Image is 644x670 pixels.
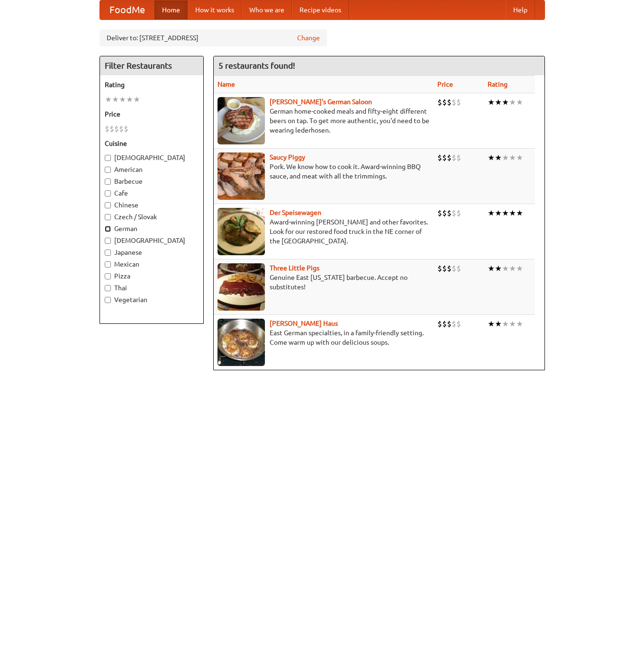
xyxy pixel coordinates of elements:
[452,97,456,107] li: $
[270,320,338,327] a: [PERSON_NAME] Haus
[105,80,199,89] h5: Rating
[437,208,442,218] li: $
[456,208,461,218] li: $
[437,80,453,88] a: Price
[126,94,133,105] li: ★
[456,97,461,107] li: $
[456,263,461,274] li: $
[270,209,321,216] a: Der Speisewagen
[270,264,319,272] a: Three Little Pigs
[452,263,456,274] li: $
[452,152,456,163] li: $
[105,214,111,220] input: Czech / Slovak
[105,190,111,197] input: Cafe
[509,263,516,274] li: ★
[105,273,111,279] input: Pizza
[488,97,495,107] li: ★
[502,208,509,218] li: ★
[105,179,111,185] input: Barbecue
[297,33,320,43] a: Change
[502,97,509,107] li: ★
[105,155,111,161] input: [DEMOGRAPHIC_DATA]
[456,319,461,329] li: $
[105,250,111,256] input: Japanese
[218,162,430,181] p: Pork. We know how to cook it. Award-winning BBQ sauce, and meat with all the trimmings.
[447,263,452,274] li: $
[105,188,199,198] label: Cafe
[105,109,199,119] h5: Price
[488,263,495,274] li: ★
[105,224,199,233] label: German
[105,153,199,162] label: [DEMOGRAPHIC_DATA]
[447,319,452,329] li: $
[114,124,119,134] li: $
[105,200,199,210] label: Chinese
[188,0,242,19] a: How it works
[119,94,126,105] li: ★
[270,98,372,106] a: [PERSON_NAME]'s German Saloon
[105,259,199,269] label: Mexican
[119,124,124,134] li: $
[437,263,442,274] li: $
[442,152,447,163] li: $
[502,263,509,274] li: ★
[109,124,114,134] li: $
[452,208,456,218] li: $
[105,202,111,208] input: Chinese
[516,319,523,329] li: ★
[218,263,265,311] img: littlepigs.jpg
[242,0,292,19] a: Who we are
[218,319,265,366] img: kohlhaus.jpg
[218,208,265,255] img: speisewagen.jpg
[447,152,452,163] li: $
[124,124,128,134] li: $
[488,319,495,329] li: ★
[495,97,502,107] li: ★
[488,208,495,218] li: ★
[509,152,516,163] li: ★
[218,80,235,88] a: Name
[456,152,461,163] li: $
[495,208,502,218] li: ★
[495,263,502,274] li: ★
[218,97,265,144] img: esthers.jpg
[516,208,523,218] li: ★
[105,261,111,268] input: Mexican
[516,97,523,107] li: ★
[292,0,349,19] a: Recipe videos
[270,153,305,161] a: Saucy Piggy
[100,29,327,46] div: Deliver to: [STREET_ADDRESS]
[105,238,111,244] input: [DEMOGRAPHIC_DATA]
[516,152,523,163] li: ★
[133,94,140,105] li: ★
[437,97,442,107] li: $
[105,226,111,232] input: German
[105,297,111,303] input: Vegetarian
[442,319,447,329] li: $
[442,263,447,274] li: $
[437,319,442,329] li: $
[516,263,523,274] li: ★
[105,139,199,148] h5: Cuisine
[437,152,442,163] li: $
[218,328,430,347] p: East German specialties, in a family-friendly setting. Come warm up with our delicious soups.
[105,212,199,222] label: Czech / Slovak
[112,94,119,105] li: ★
[442,208,447,218] li: $
[502,319,509,329] li: ★
[488,80,508,88] a: Rating
[495,152,502,163] li: ★
[105,285,111,291] input: Thai
[105,167,111,173] input: American
[105,94,112,105] li: ★
[105,271,199,281] label: Pizza
[502,152,509,163] li: ★
[154,0,188,19] a: Home
[100,56,203,75] h4: Filter Restaurants
[509,97,516,107] li: ★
